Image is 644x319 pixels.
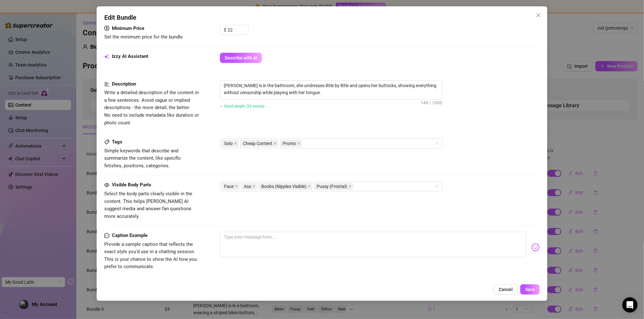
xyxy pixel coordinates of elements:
span: ✓ Good length (23 words) [220,104,264,108]
span: dollar [104,25,109,32]
span: close [297,142,300,145]
button: Save [520,284,540,295]
span: Ass [244,183,251,190]
span: Boobs (Nipples Visible) [261,183,306,190]
span: Describe with AI [225,55,257,60]
span: Ass [241,183,257,190]
span: Provide a sample caption that reflects the exact style you'd use in a chatting session. This is y... [104,241,197,270]
span: close [252,185,256,188]
span: Write a detailed description of the content in a few sentences. Avoid vague or implied descriptio... [104,90,199,125]
span: Cheap Content [240,140,278,147]
span: Simple keywords that describe and summarize the content, like specific fetishes, positions, categ... [104,148,181,169]
span: close [308,185,311,188]
strong: Description [112,81,136,87]
span: close [274,142,277,145]
span: Face [221,183,240,190]
span: Cancel [499,287,513,292]
span: Solo [221,140,239,147]
span: Promo [283,140,296,147]
textarea: [PERSON_NAME] is in the bathroom, she undresses little by little and opens her buttocks, showing ... [220,81,442,97]
span: Solo [224,140,233,147]
span: Close [533,13,544,18]
strong: Minimum Price [112,25,144,31]
div: Open Intercom Messenger [622,297,638,313]
span: Save [525,287,535,292]
span: message [104,232,109,239]
button: Describe with AI [220,53,262,63]
span: close [235,185,238,188]
span: close [348,185,352,188]
button: Cancel [494,284,518,295]
button: Close [533,10,544,20]
span: Promo [280,140,302,147]
span: Face [224,183,234,190]
span: Boobs (Nipples Visible) [258,183,312,190]
strong: Izzy AI Assistant [112,53,148,59]
span: Cheap Content [243,140,272,147]
img: svg%3e [531,243,540,252]
strong: Visible Body Parts [112,182,151,188]
span: tag [104,140,109,145]
strong: Tags [112,139,122,145]
span: Pussy (Frontal) [314,183,353,190]
span: align-left [104,80,109,88]
span: Pussy (Frontal) [317,183,347,190]
span: Select the body parts clearly visible in the content. This helps [PERSON_NAME] AI suggest media a... [104,191,192,219]
span: close [536,13,541,18]
span: Set the minimum price for the bundle [104,34,183,40]
span: eye [104,183,109,188]
span: close [234,142,237,145]
span: Edit Bundle [104,13,136,23]
strong: Caption Example [112,232,147,238]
